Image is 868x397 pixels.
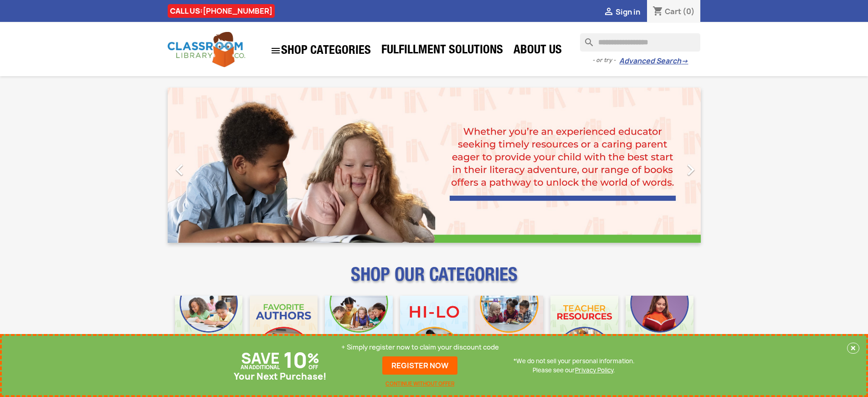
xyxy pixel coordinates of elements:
a:  Sign in [603,7,640,17]
a: Advanced Search→ [619,57,688,66]
a: Fulfillment Solutions [377,42,508,60]
input: Search [580,33,700,52]
img: CLC_Teacher_Resources_Mobile.jpg [550,296,618,364]
a: SHOP CATEGORIES [266,41,375,61]
p: SHOP OUR CATEGORIES [168,272,701,288]
span: → [681,57,688,66]
span: Cart [665,6,681,16]
i:  [168,158,191,181]
img: Classroom Library Company [168,32,245,67]
i:  [270,45,281,56]
a: [PHONE_NUMBER] [203,6,272,16]
span: - or try - [592,56,619,65]
img: CLC_Phonics_And_Decodables_Mobile.jpg [325,296,393,364]
i: shopping_cart [652,6,663,17]
img: CLC_Bulk_Mobile.jpg [175,296,243,364]
span: Sign in [616,7,640,17]
a: Previous [168,88,248,243]
a: About Us [509,42,566,60]
span: (0) [683,6,695,16]
img: CLC_HiLo_Mobile.jpg [400,296,468,364]
i: search [580,33,591,44]
img: CLC_Dyslexia_Mobile.jpg [626,296,693,364]
img: CLC_Favorite_Authors_Mobile.jpg [250,296,318,364]
a: Next [621,88,701,243]
ul: Carousel container [168,88,701,243]
img: CLC_Fiction_Nonfiction_Mobile.jpg [475,296,543,364]
div: CALL US: [168,4,275,18]
i:  [679,158,702,181]
i:  [603,7,614,18]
